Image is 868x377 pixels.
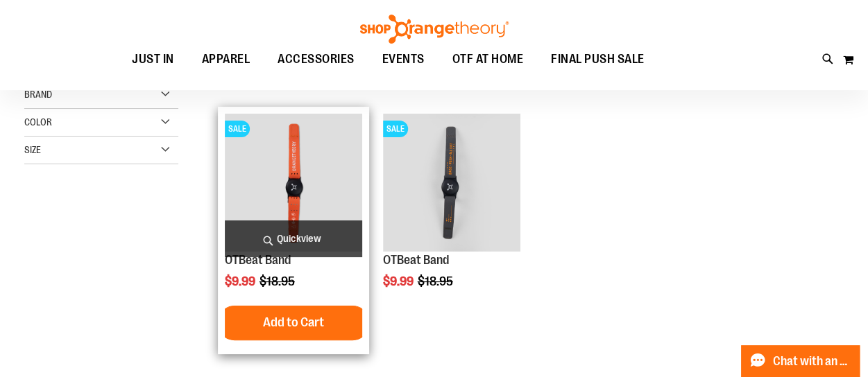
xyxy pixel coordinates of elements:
[382,44,425,75] span: EVENTS
[773,355,851,368] span: Chat with an Expert
[383,253,449,267] a: OTBeat Band
[263,315,324,330] span: Add to Cart
[218,107,370,354] div: product
[418,274,455,288] span: $18.95
[225,114,363,254] a: OTBeat BandSALE
[368,44,439,76] a: EVENTS
[202,44,250,75] span: APPAREL
[24,144,41,155] span: Size
[383,274,416,288] span: $9.99
[225,274,257,288] span: $9.99
[118,44,188,76] a: JUST IN
[452,44,524,75] span: OTF AT HOME
[537,44,658,76] a: FINAL PUSH SALE
[225,253,291,267] a: OTBeat Band
[383,121,408,137] span: SALE
[132,44,174,75] span: JUST IN
[264,44,368,75] a: ACCESSORIES
[376,107,528,324] div: product
[383,114,521,252] img: OTBeat Band
[551,44,645,75] span: FINAL PUSH SALE
[439,44,538,76] a: OTF AT HOME
[278,44,355,75] span: ACCESSORIES
[217,306,370,340] button: Add to Cart
[225,121,250,137] span: SALE
[225,114,363,252] img: OTBeat Band
[24,116,52,128] span: Color
[24,89,52,100] span: Brand
[259,274,297,288] span: $18.95
[741,345,860,377] button: Chat with an Expert
[383,114,521,254] a: OTBeat BandSALE
[225,220,363,257] a: Quickview
[188,44,264,76] a: APPAREL
[358,15,511,44] img: Shop Orangetheory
